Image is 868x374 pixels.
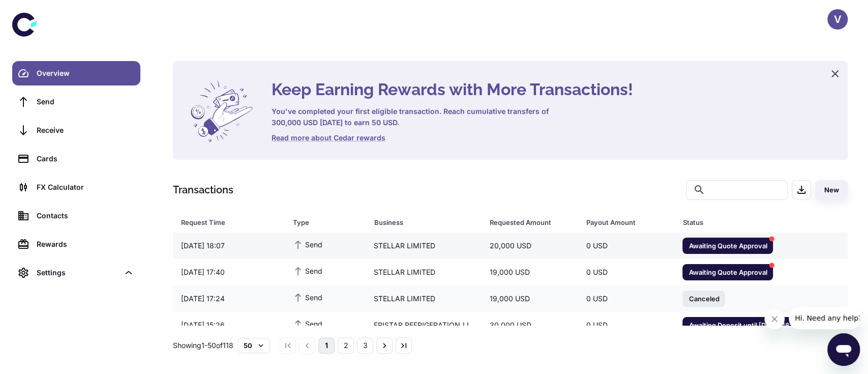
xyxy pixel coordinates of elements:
a: Send [12,90,140,114]
span: Awaiting Quote Approval [682,267,773,277]
div: 30,000 USD [482,315,578,335]
span: Awaiting Deposit until [DATE] 18:32 [682,320,805,330]
a: FX Calculator [12,175,140,199]
div: STELLAR LIMITED [366,289,482,308]
iframe: Close message [764,309,785,329]
button: Go to next page [376,337,393,354]
span: Status [682,215,805,229]
span: Awaiting Quote Approval [682,240,773,250]
button: page 1 [318,337,335,354]
div: Requested Amount [490,215,561,229]
h4: Keep Earning Rewards with More Transactions! [272,77,835,102]
span: Send [293,292,322,303]
div: 0 USD [578,289,675,308]
div: STELLAR LIMITED [366,236,482,255]
div: Settings [37,267,119,278]
span: Send [293,239,322,250]
div: FX Calculator [37,182,134,193]
div: Type [293,215,348,229]
a: Rewards [12,232,140,256]
a: Overview [12,61,140,85]
a: Contacts [12,204,140,228]
h1: Transactions [173,182,233,197]
span: Hi. Need any help? [6,7,73,15]
span: Payout Amount [586,215,671,229]
button: New [815,180,848,200]
a: Receive [12,118,140,142]
button: Go to page 2 [338,337,354,354]
div: Request Time [181,215,267,229]
div: [DATE] 17:24 [173,289,285,308]
span: Canceled [682,293,725,303]
span: Type [293,215,362,229]
iframe: Message from company [789,307,860,329]
div: Send [37,96,134,107]
div: 0 USD [578,236,675,255]
button: V [827,9,848,30]
div: FRISTAR REFRIGERATION LIMITED [366,315,482,335]
a: Cards [12,147,140,171]
p: Showing 1-50 of 118 [173,340,233,351]
a: Read more about Cedar rewards [272,132,835,143]
span: Request Time [181,215,281,229]
span: Send [293,318,322,329]
div: STELLAR LIMITED [366,263,482,282]
div: [DATE] 17:40 [173,263,285,282]
div: 19,000 USD [482,263,578,282]
div: Payout Amount [586,215,657,229]
h6: You've completed your first eligible transaction. Reach cumulative transfers of 300,000 USD [DATE... [272,106,551,128]
div: Receive [37,125,134,136]
div: Status [682,215,792,229]
div: Settings [12,261,140,285]
button: 50 [237,338,270,353]
iframe: Button to launch messaging window [827,333,860,366]
div: [DATE] 18:07 [173,236,285,255]
button: Go to page 3 [357,337,373,354]
div: Contacts [37,210,134,221]
div: Rewards [37,239,134,250]
span: Send [293,265,322,276]
div: 19,000 USD [482,289,578,308]
span: Requested Amount [490,215,574,229]
div: 0 USD [578,263,675,282]
div: Overview [37,68,134,79]
div: [DATE] 15:26 [173,315,285,335]
button: Go to last page [396,337,412,354]
div: 0 USD [578,315,675,335]
div: 20,000 USD [482,236,578,255]
div: Cards [37,153,134,164]
nav: pagination navigation [278,337,413,354]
